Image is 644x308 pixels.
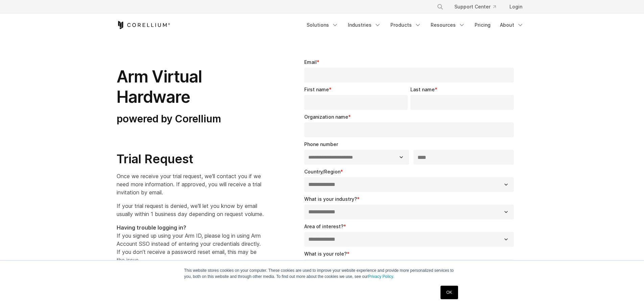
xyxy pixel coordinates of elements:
button: Search [434,1,446,13]
span: Email [304,59,317,65]
a: Privacy Policy. [368,274,394,279]
a: Login [504,1,528,13]
a: Resources [427,19,469,31]
a: Solutions [303,19,342,31]
a: Pricing [471,19,495,31]
div: Navigation Menu [303,19,528,31]
a: About [496,19,528,31]
div: Navigation Menu [429,1,528,13]
p: This website stores cookies on your computer. These cookies are used to improve your website expe... [184,267,460,280]
span: Phone number [304,141,338,147]
span: Last name [410,87,435,92]
a: Industries [344,19,385,31]
span: If you signed up using your Arm ID, please log in using Arm Account SSO instead of entering your ... [117,224,261,263]
h3: powered by Corellium [117,113,264,125]
a: Corellium Home [117,21,170,29]
span: What is your role? [304,251,347,257]
a: Support Center [449,1,501,13]
strong: Having trouble logging in? [117,224,186,231]
span: First name [304,87,329,92]
span: What is your industry? [304,196,357,202]
span: Once we receive your trial request, we'll contact you if we need more information. If approved, y... [117,173,261,196]
a: Products [386,19,425,31]
h1: Arm Virtual Hardware [117,67,264,107]
h2: Trial Request [117,151,264,167]
span: Country/Region [304,169,340,174]
span: Area of interest? [304,223,343,229]
span: If your trial request is denied, we'll let you know by email usually within 1 business day depend... [117,203,264,217]
a: OK [440,286,458,299]
span: Organization name [304,114,348,120]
